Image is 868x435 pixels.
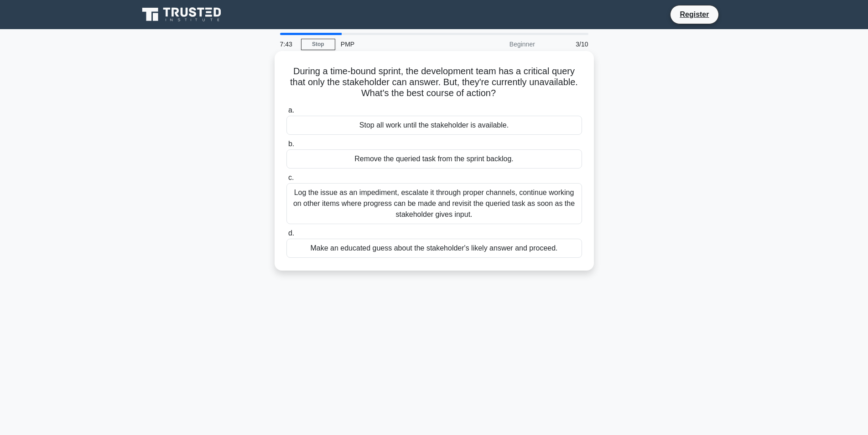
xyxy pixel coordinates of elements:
a: Register [674,9,714,20]
div: Make an educated guess about the stakeholder's likely answer and proceed. [286,239,582,258]
span: d. [288,229,294,237]
div: Remove the queried task from the sprint backlog. [286,149,582,169]
div: Stop all work until the stakeholder is available. [286,116,582,135]
span: b. [288,140,294,148]
h5: During a time-bound sprint, the development team has a critical query that only the stakeholder c... [286,66,583,99]
div: 7:43 [275,35,301,53]
a: Stop [301,39,335,50]
div: Log the issue as an impediment, escalate it through proper channels, continue working on other it... [286,183,582,224]
span: a. [288,106,294,114]
div: PMP [335,35,461,53]
div: Beginner [461,35,541,53]
div: 3/10 [541,35,594,53]
span: c. [288,174,294,181]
